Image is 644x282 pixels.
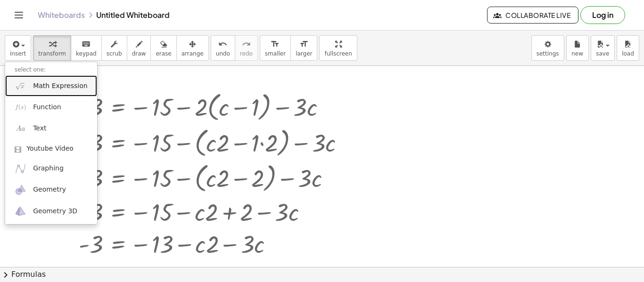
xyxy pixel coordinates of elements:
span: save [596,50,609,57]
span: Youtube Video [26,144,74,153]
button: scrub [101,35,127,61]
span: larger [296,50,312,57]
span: arrange [182,50,204,57]
span: redo [240,50,253,57]
span: Geometry 3D [33,207,77,216]
i: format_size [299,39,308,50]
button: Collaborate Live [487,7,578,24]
span: Collaborate Live [495,11,570,19]
button: insert [5,35,31,61]
img: ggb-graphing.svg [15,163,26,175]
span: scrub [107,50,122,57]
span: Graphing [33,164,64,173]
button: transform [33,35,71,61]
span: transform [38,50,66,57]
span: keypad [76,50,97,57]
li: select one: [5,64,97,75]
span: undo [216,50,230,57]
img: ggb-3d.svg [15,205,26,217]
a: Geometry 3D [5,201,97,222]
button: save [591,35,615,61]
span: new [571,50,583,57]
button: new [566,35,589,61]
button: settings [531,35,564,61]
button: format_sizesmaller [260,35,291,61]
a: Whiteboards [38,10,85,20]
img: f_x.png [15,101,26,113]
button: arrange [176,35,209,61]
i: redo [242,39,251,50]
i: format_size [271,39,280,50]
a: Function [5,97,97,118]
img: Aa.png [15,123,26,135]
span: Text [33,124,46,133]
i: keyboard [82,39,91,50]
button: draw [127,35,151,61]
span: fullscreen [324,50,352,57]
a: Text [5,118,97,139]
i: undo [218,39,227,50]
a: Geometry [5,179,97,201]
img: ggb-geometry.svg [15,184,26,196]
button: Log in [580,6,625,24]
span: Math Expression [33,81,87,91]
span: settings [537,50,559,57]
span: load [622,50,634,57]
button: undoundo [211,35,235,61]
button: keyboardkeypad [71,35,102,61]
span: insert [10,50,26,57]
button: erase [150,35,176,61]
button: redoredo [235,35,258,61]
span: smaller [265,50,286,57]
button: format_sizelarger [290,35,317,61]
span: erase [156,50,171,57]
a: Math Expression [5,75,97,97]
span: draw [132,50,146,57]
img: sqrt_x.png [15,80,26,92]
button: load [617,35,639,61]
a: Graphing [5,158,97,179]
a: Youtube Video [5,139,97,158]
button: fullscreen [319,35,357,61]
span: Function [33,103,61,112]
span: Geometry [33,185,66,194]
button: Toggle navigation [11,8,26,23]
